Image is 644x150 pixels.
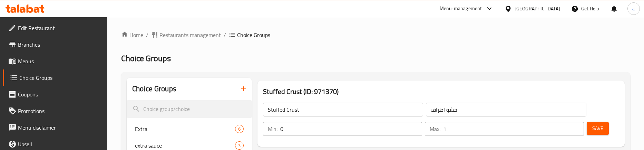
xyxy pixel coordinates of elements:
button: Save [587,122,609,135]
nav: breadcrumb [121,31,630,39]
a: Menu disclaimer [3,119,108,136]
span: extra sauce [135,141,235,150]
li: / [146,31,148,39]
span: Restaurants management [159,31,221,39]
a: Branches [3,36,108,53]
span: Menus [18,57,102,65]
span: Upsell [18,140,102,148]
a: Promotions [3,103,108,119]
p: Min: [268,125,277,133]
a: Menus [3,53,108,69]
span: Extra [135,125,235,133]
li: / [224,31,226,39]
a: Edit Restaurant [3,20,108,36]
div: Choices [235,141,244,150]
span: 3 [235,142,243,149]
span: Edit Restaurant [18,24,102,32]
span: Promotions [18,107,102,115]
a: Home [121,31,143,39]
span: Choice Groups [121,50,171,66]
span: 6 [235,126,243,132]
a: Choice Groups [3,69,108,86]
h2: Choice Groups [132,84,176,94]
span: a [632,5,635,12]
span: Coupons [18,90,102,99]
h3: Stuffed Crust (ID: 971370) [263,86,619,97]
div: Menu-management [440,4,482,13]
p: Max: [430,125,440,133]
div: Extra6 [127,121,252,137]
a: Restaurants management [151,31,221,39]
span: Save [592,124,603,133]
span: Branches [18,40,102,49]
span: Choice Groups [19,74,102,82]
div: [GEOGRAPHIC_DATA] [515,5,560,12]
span: Menu disclaimer [18,123,102,132]
input: search [127,100,252,118]
a: Coupons [3,86,108,103]
span: Choice Groups [237,31,270,39]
